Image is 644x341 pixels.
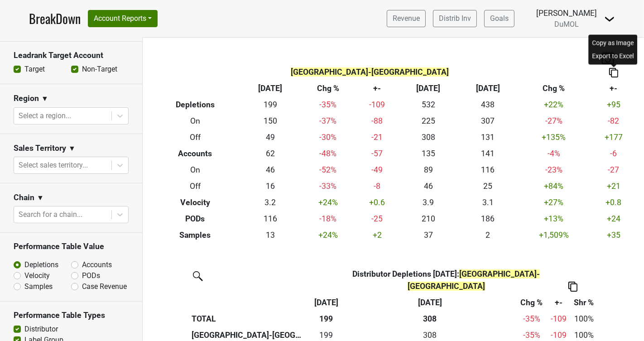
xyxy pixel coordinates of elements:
img: Dropdown Menu [604,14,615,24]
span: -109 [551,314,567,323]
td: 141 [458,146,518,162]
th: 308 [345,311,515,327]
td: 225 [399,113,458,130]
td: 3.9 [399,194,458,211]
h3: Performance Table Types [14,311,129,320]
td: +13 % [518,211,590,227]
th: +-: activate to sort column ascending [548,294,570,311]
td: 3.2 [240,194,300,211]
td: -23 % [518,162,590,178]
th: Off [149,178,240,194]
div: Export to Excel [590,49,635,62]
a: Revenue [387,10,426,27]
td: 3.1 [458,194,518,211]
th: Aug '24: activate to sort column ascending [345,294,515,311]
td: 438 [458,97,518,113]
div: [PERSON_NAME] [536,7,597,19]
td: -8 [356,178,399,194]
td: 13 [240,227,300,243]
td: 37 [399,227,458,243]
button: Account Reports [88,10,158,27]
td: 532 [399,97,458,113]
label: Depletions [24,259,58,270]
td: 150 [240,113,300,130]
td: 308 [399,130,458,146]
td: -88 [356,113,399,130]
td: +135 % [518,130,590,146]
div: Copy as Image [590,36,635,49]
th: Accounts [149,146,240,162]
td: -109 [356,97,399,113]
td: -30 % [300,130,356,146]
td: +2 [356,227,399,243]
span: [GEOGRAPHIC_DATA]-[GEOGRAPHIC_DATA] [408,269,540,290]
td: 116 [240,211,300,227]
td: -6 [590,146,637,162]
div: 308 [347,329,513,341]
td: 89 [399,162,458,178]
th: Shr %: activate to sort column ascending [570,294,598,311]
label: Target [24,64,45,75]
td: 25 [458,178,518,194]
td: 135 [399,146,458,162]
td: +27 % [518,194,590,211]
td: -52 % [300,162,356,178]
td: +24 % [300,194,356,211]
td: 49 [240,130,300,146]
th: On [149,162,240,178]
td: -35 % [300,97,356,113]
div: -109 [550,329,568,341]
div: 199 [310,329,342,341]
td: +95 [590,97,637,113]
td: 186 [458,211,518,227]
td: -57 [356,146,399,162]
h3: Sales Territory [14,144,66,153]
span: ▼ [37,192,44,203]
td: -33 % [300,178,356,194]
td: +84 % [518,178,590,194]
span: ▼ [41,93,48,104]
label: Accounts [82,259,112,270]
span: -35% [523,314,540,323]
th: Chg % [300,81,356,97]
h3: Performance Table Value [14,242,129,251]
td: +21 [590,178,637,194]
label: Velocity [24,270,50,281]
td: 307 [458,113,518,130]
td: -82 [590,113,637,130]
td: 46 [399,178,458,194]
td: 16 [240,178,300,194]
td: 199 [240,97,300,113]
th: Velocity [149,194,240,211]
a: Goals [484,10,514,27]
td: 2 [458,227,518,243]
th: Chg %: activate to sort column ascending [515,294,548,311]
td: -27 % [518,113,590,130]
label: Samples [24,281,53,292]
td: 62 [240,146,300,162]
label: Distributor [24,324,58,335]
a: BreakDown [29,9,81,28]
h3: Region [14,94,39,103]
th: Samples [149,227,240,243]
td: -4 % [518,146,590,162]
label: Case Revenue [82,281,127,292]
td: -37 % [300,113,356,130]
th: On [149,113,240,130]
span: [GEOGRAPHIC_DATA]-[GEOGRAPHIC_DATA] [291,67,449,77]
th: Chg % [518,81,590,97]
td: 100% [570,311,598,327]
img: Copy to clipboard [568,282,577,291]
td: +0.8 [590,194,637,211]
span: DuMOL [554,20,579,29]
label: Non-Target [82,64,117,75]
h3: Chain [14,193,34,202]
td: +0.6 [356,194,399,211]
th: Aug '25: activate to sort column ascending [308,294,345,311]
th: &nbsp;: activate to sort column ascending [190,294,308,311]
th: [DATE] [458,81,518,97]
th: [DATE] [399,81,458,97]
th: Off [149,130,240,146]
th: +- [356,81,399,97]
td: -18 % [300,211,356,227]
